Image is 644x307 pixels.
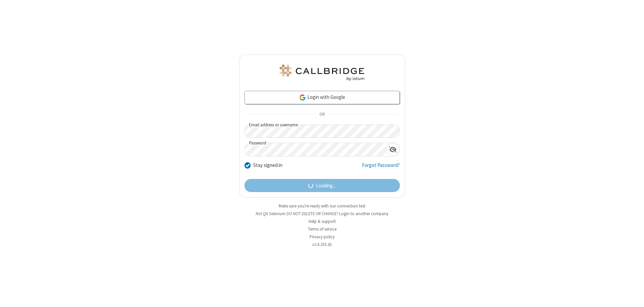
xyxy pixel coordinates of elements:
li: Not QA Selenium DO NOT DELETE OR CHANGE? [239,210,405,217]
span: OR [317,110,327,119]
a: Forgot Password? [362,162,400,174]
label: Stay signed in [253,162,282,169]
a: Terms of service [308,226,336,232]
input: Password [245,143,386,156]
button: Loading... [245,179,400,192]
div: Show password [386,143,399,156]
img: google-icon.png [299,94,306,101]
img: QA Selenium DO NOT DELETE OR CHANGE [278,65,366,81]
span: Loading... [316,182,336,190]
a: Login with Google [245,91,400,104]
a: Privacy policy [310,234,335,240]
li: v2.6.353.3b [239,241,405,248]
a: Make sure you're ready with our connection test [279,203,365,209]
a: Help & support [309,219,336,224]
button: Login to another company [339,210,388,217]
input: Email address or username [245,125,400,138]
